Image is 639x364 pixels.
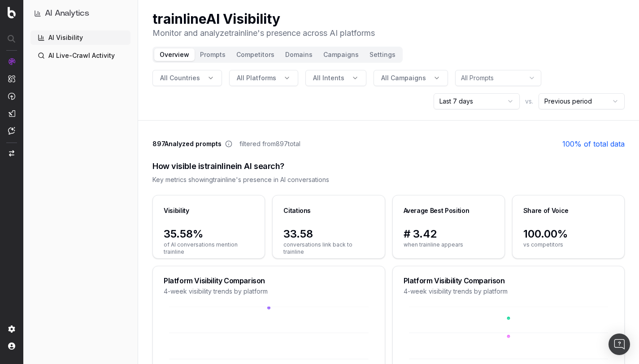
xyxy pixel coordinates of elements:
[34,7,127,20] button: AI Analytics
[237,74,276,82] span: All Platforms
[8,325,15,333] img: Setting
[364,48,401,61] button: Settings
[562,139,625,149] a: 100% of total data
[283,206,311,215] div: Citations
[523,206,569,215] div: Share of Voice
[313,74,344,82] span: All Intents
[152,11,375,27] h1: trainline AI Visibility
[195,48,231,61] button: Prompts
[404,206,469,215] div: Average Best Position
[381,74,426,82] span: All Campaigns
[283,241,374,256] span: conversations link back to trainline
[523,227,613,241] span: 100.00%
[152,27,375,39] p: Monitor and analyze trainline 's presence across AI platforms
[523,241,613,248] span: vs competitors
[8,75,15,82] img: Intelligence
[154,48,195,61] button: Overview
[9,150,14,156] img: Switch project
[231,48,280,61] button: Competitors
[45,7,89,20] h1: AI Analytics
[280,48,318,61] button: Domains
[164,287,374,296] div: 4-week visibility trends by platform
[164,206,189,215] div: Visibility
[8,342,15,350] img: My account
[8,127,15,134] img: Assist
[164,241,254,256] span: of AI conversations mention trainline
[318,48,364,61] button: Campaigns
[404,227,494,241] span: # 3.42
[404,277,614,284] div: Platform Visibility Comparison
[164,227,254,241] span: 35.58%
[152,175,625,184] div: Key metrics showing trainline 's presence in AI conversations
[8,7,16,18] img: Botify logo
[404,241,494,248] span: when trainline appears
[239,139,300,148] span: filtered from 897 total
[8,110,15,117] img: Studio
[283,227,374,241] span: 33.58
[160,74,200,82] span: All Countries
[30,48,130,63] a: AI Live-Crawl Activity
[164,277,374,284] div: Platform Visibility Comparison
[152,139,222,148] span: 897 Analyzed prompts
[152,160,625,173] div: How visible is trainline in AI search?
[8,92,15,100] img: Activation
[404,287,614,296] div: 4-week visibility trends by platform
[30,30,130,45] a: AI Visibility
[8,58,15,65] img: Analytics
[525,97,533,106] span: vs.
[609,334,630,355] div: Open Intercom Messenger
